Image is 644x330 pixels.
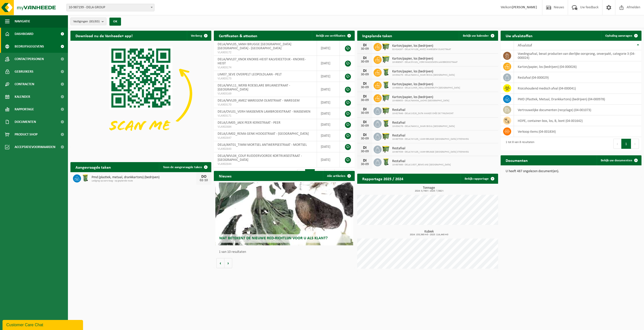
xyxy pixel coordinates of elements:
[15,128,37,141] span: Product Shop
[70,31,138,40] h2: Download nu de Vanheede+ app!
[218,125,313,129] span: VLA902684
[317,152,340,167] td: [DATE]
[3,319,84,330] iframe: chat widget
[382,42,390,51] img: WB-1100-HPE-GN-50
[360,230,498,236] h3: Kubiek
[15,40,44,53] span: Bedrijfsgegevens
[215,182,353,245] a: Wat betekent de nieuwe RED-richtlijn voor u als klant?
[360,146,370,150] div: DI
[360,107,370,111] div: DI
[92,175,196,179] span: Pmd (plastiek, metaal, drankkartons) (bedrijven)
[67,4,154,11] span: 10-987199 - DELA GROUP
[317,41,340,56] td: [DATE]
[382,93,390,102] img: WB-0660-HPE-GN-50
[70,41,211,146] img: Download de VHEPlus App
[613,139,621,149] button: Previous
[360,159,370,163] div: DI
[360,120,370,124] div: DI
[514,126,641,137] td: verkoop items (04-001834)
[382,55,390,64] img: WB-0660-HPE-GN-50
[506,170,636,173] p: U heeft 487 ongelezen document(en).
[597,155,641,165] a: Bekijk uw documenten
[218,132,309,136] span: DELA/LIM02_REMA GENK HOOGSTRAAT - [GEOGRAPHIC_DATA]
[392,48,451,51] span: 02-014267 - DELA/WVL09_AMEZ WAREGEM OLMSTRAAT
[392,86,460,89] span: 10-988014 - DELA/LUX05_NOLL SENSENRUTH [GEOGRAPHIC_DATA]
[392,125,455,128] span: 10-934276 - DELA/NAM11_MARI BIOUL [GEOGRAPHIC_DATA]
[392,44,451,48] span: Karton/papier, los (bedrijven)
[382,145,390,153] img: WB-1100-HPE-GN-51
[392,74,455,77] span: 10-934276 - DELA/NAM11_MARI BIOUL [GEOGRAPHIC_DATA]
[199,179,209,182] div: 02-10
[66,4,154,11] span: 10-987199 - DELA GROUP
[392,138,469,141] span: 10-987559 - DELA/WVL05_VANH BRUGGE [GEOGRAPHIC_DATA] STEENWEG
[15,78,34,90] span: Contracten
[15,65,33,78] span: Gebruikers
[501,155,533,165] h2: Documenten
[360,163,370,166] div: 30-09
[224,258,232,268] button: Volgende
[218,73,282,76] span: LIM07_SEVE OVERPELT LEOPOLDLAAN - PELT
[360,43,370,47] div: DI
[15,141,55,153] span: Acceptatievoorwaarden
[601,159,632,162] span: Bekijk uw documenten
[392,151,469,154] span: 10-987559 - DELA/WVL05_VANH BRUGGE [GEOGRAPHIC_DATA] STEENWEG
[360,82,370,86] div: DI
[501,31,538,40] h2: Uw afvalstoffen
[312,31,354,41] a: Bekijk uw certificaten
[514,50,641,61] td: voedingsafval, bevat producten van dierlijke oorsprong, onverpakt, categorie 3 (04-000024)
[163,166,202,169] span: Toon de aangevraagde taken
[360,190,498,192] span: 2024: 0,746 t - 2025: 7,582 t
[316,34,345,37] span: Bekijk uw certificaten
[218,92,313,96] span: VLA903169
[514,115,641,126] td: HDPE, container-box, los, B, bont (04-001642)
[317,141,340,152] td: [DATE]
[214,171,236,181] h2: Nieuws
[514,83,641,94] td: risicohoudend medisch afval (04-000041)
[514,72,641,83] td: restafval (04-000029)
[382,68,390,76] img: WB-0240-HPE-GN-50
[518,43,532,48] span: Afvalstof
[15,116,36,128] span: Documenten
[317,130,340,141] td: [DATE]
[218,77,313,81] span: VLA903173
[360,60,370,64] div: 30-09
[187,31,211,41] button: Verberg
[357,174,408,183] h2: Rapportage 2025 / 2024
[15,15,30,28] span: Navigatie
[392,121,455,125] span: Restafval
[89,20,100,23] count: (83/83)
[214,31,262,40] h2: Certificaten & attesten
[317,56,340,71] td: [DATE]
[191,34,202,37] span: Verberg
[360,233,498,236] span: 2024: 153,560 m3 - 2025: 114,440 m3
[360,150,370,153] div: 30-09
[317,97,340,108] td: [DATE]
[392,99,449,102] span: 10-989655 - DELA/NAM04_LACHO [GEOGRAPHIC_DATA]
[218,110,310,114] span: DELA/OVL01_VERH MASSEMEN LAMBROEKSTRAAT - MASSEMEN
[360,99,370,102] div: 30-09
[382,158,390,166] img: WB-0240-HPE-GN-50
[219,250,352,254] p: 1 van 10 resultaten
[392,70,455,74] span: Karton/papier, los (bedrijven)
[461,174,498,184] a: Bekijk rapportage
[92,179,196,182] span: Lediging op aanvraag - op geplande route
[360,137,370,140] div: 30-09
[392,57,458,61] span: Karton/papier, los (bedrijven)
[459,31,498,41] a: Bekijk uw kalender
[392,61,458,64] span: 10-908567 - DELA/OVL01_VERH MASSEMEN LAMBROEKSTRAAT
[15,53,44,65] span: Contactpersonen
[109,18,121,26] button: OK
[317,71,340,82] td: [DATE]
[216,258,224,268] button: Vorige
[218,162,313,166] span: VLA902644
[70,18,106,25] button: Vestigingen(83/83)
[360,73,370,76] div: 30-09
[218,84,290,91] span: DELA/WVL11_WERB ROESELARE BRUANESTRAAT - [GEOGRAPHIC_DATA]
[360,69,370,73] div: DI
[463,34,489,37] span: Bekijk uw kalender
[631,139,639,149] button: Next
[392,147,469,151] span: Restafval
[392,163,451,166] span: 10-987666 - DELA/LIE07_BEME ANS [GEOGRAPHIC_DATA]
[382,106,390,115] img: WB-1100-HPE-GN-50
[392,112,454,115] span: 10-927646 - DELA/LIE29_DUTA WANZE CHÉE DE TIRLEMONT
